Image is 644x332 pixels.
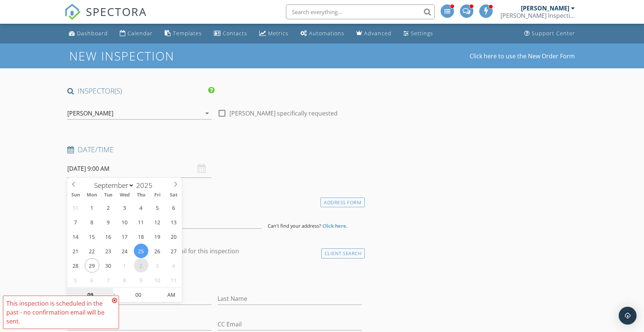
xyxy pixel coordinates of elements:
[85,229,99,244] span: September 15, 2025
[68,258,83,273] span: September 28, 2025
[211,27,250,40] a: Contacts
[150,273,165,287] span: October 10, 2025
[117,258,132,273] span: October 1, 2025
[297,27,347,40] a: Automations (Advanced)
[134,180,159,190] input: Year
[101,215,116,229] span: September 9, 2025
[400,27,436,40] a: Settings
[101,258,116,273] span: September 30, 2025
[223,30,247,37] div: Contacts
[64,10,147,26] a: SPECTORA
[134,229,148,244] span: September 18, 2025
[470,53,575,59] a: Click here to use the New Order Form
[150,215,165,229] span: September 12, 2025
[162,27,205,40] a: Templates
[133,193,149,198] span: Thu
[321,248,365,258] div: Client Search
[167,258,181,273] span: October 4, 2025
[286,4,435,19] input: Search everything...
[84,193,100,198] span: Mon
[101,244,116,258] span: September 23, 2025
[85,200,99,215] span: September 1, 2025
[167,273,181,287] span: October 11, 2025
[117,229,132,244] span: September 17, 2025
[256,27,292,40] a: Metrics
[67,86,215,96] h4: INSPECTOR(S)
[532,30,575,37] div: Support Center
[117,244,132,258] span: September 24, 2025
[500,12,575,19] div: McPherson Inspections
[101,273,116,287] span: October 7, 2025
[68,244,83,258] span: September 21, 2025
[364,30,392,37] div: Advanced
[128,30,153,37] div: Calendar
[411,30,433,37] div: Settings
[521,4,569,12] div: [PERSON_NAME]
[77,30,108,37] div: Dashboard
[167,215,181,229] span: September 13, 2025
[67,145,362,154] h4: Date/Time
[66,27,111,40] a: Dashboard
[86,4,147,19] span: SPECTORA
[125,247,239,255] label: Enable Client CC email for this inspection
[161,287,182,302] span: Click to toggle
[117,200,132,215] span: September 3, 2025
[67,196,362,205] h4: Location
[134,200,148,215] span: September 4, 2025
[167,229,181,244] span: September 20, 2025
[167,244,181,258] span: September 27, 2025
[268,30,289,37] div: Metrics
[173,30,202,37] div: Templates
[67,110,113,117] div: [PERSON_NAME]
[68,200,83,215] span: August 31, 2025
[101,229,116,244] span: September 16, 2025
[521,27,578,40] a: Support Center
[117,27,156,40] a: Calendar
[309,30,344,37] div: Automations
[165,193,182,198] span: Sat
[353,27,395,40] a: Advanced
[149,193,165,198] span: Fri
[68,273,83,287] span: October 5, 2025
[64,4,81,20] img: The Best Home Inspection Software - Spectora
[134,215,148,229] span: September 11, 2025
[117,215,132,229] span: September 10, 2025
[116,193,133,198] span: Wed
[100,193,116,198] span: Tue
[150,244,165,258] span: September 26, 2025
[69,49,234,62] h1: New Inspection
[85,273,99,287] span: October 6, 2025
[203,109,212,118] i: arrow_drop_down
[134,273,148,287] span: October 9, 2025
[150,229,165,244] span: September 19, 2025
[85,215,99,229] span: September 8, 2025
[229,110,338,117] label: [PERSON_NAME] specifically requested
[85,244,99,258] span: September 22, 2025
[619,307,637,325] div: Open Intercom Messenger
[268,222,321,229] span: Can't find your address?
[67,160,212,178] input: Select date
[113,287,115,302] span: :
[67,193,84,198] span: Sun
[6,299,110,326] div: This inspection is scheduled in the past - no confirmation email will be sent.
[321,198,365,208] div: Address Form
[322,222,348,229] strong: Click here.
[134,258,148,273] span: October 2, 2025
[150,200,165,215] span: September 5, 2025
[101,200,116,215] span: September 2, 2025
[134,244,148,258] span: September 25, 2025
[150,258,165,273] span: October 3, 2025
[68,215,83,229] span: September 7, 2025
[167,200,181,215] span: September 6, 2025
[85,258,99,273] span: September 29, 2025
[117,273,132,287] span: October 8, 2025
[68,229,83,244] span: September 14, 2025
